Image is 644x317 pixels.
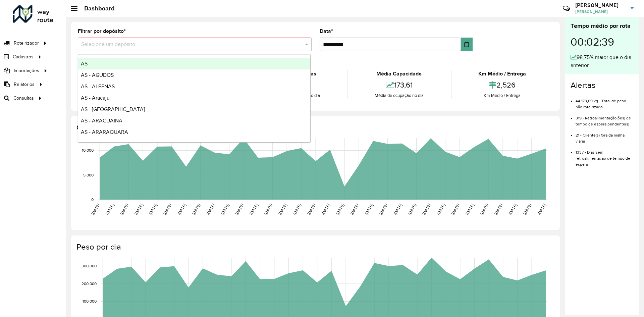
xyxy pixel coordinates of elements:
text: [DATE] [378,203,388,216]
span: Roteirizador [14,40,39,47]
span: Cadastros [13,53,34,60]
text: [DATE] [335,203,345,216]
text: 5,000 [83,173,94,177]
label: Filtrar por depósito [78,27,126,35]
text: [DATE] [465,203,475,216]
h2: Dashboard [77,5,115,12]
text: [DATE] [508,203,518,216]
span: AS - Aracaju [81,95,110,101]
div: Km Médio / Entrega [453,70,551,78]
text: [DATE] [191,203,201,216]
text: [DATE] [162,203,172,216]
span: AS - [GEOGRAPHIC_DATA] [81,106,145,112]
text: [DATE] [234,203,244,216]
ng-dropdown-panel: Options list [78,54,311,143]
text: [DATE] [177,203,186,216]
text: 10,000 [82,148,94,153]
text: [DATE] [393,203,402,216]
text: [DATE] [206,203,215,216]
div: 2,526 [453,78,551,92]
button: Choose Date [461,38,473,51]
span: AS - ARARAQUARA [81,129,128,135]
text: [DATE] [105,203,115,216]
span: AS [81,61,88,66]
span: Importações [14,67,39,74]
li: 1337 - Dias sem retroalimentação de tempo de espera [576,144,634,167]
text: [DATE] [292,203,302,216]
text: [DATE] [91,203,100,216]
text: [DATE] [249,203,259,216]
text: [DATE] [450,203,460,216]
text: [DATE] [321,203,330,216]
text: [DATE] [307,203,316,216]
text: [DATE] [479,203,489,216]
text: 0 [91,197,94,202]
text: 200,000 [82,281,97,286]
div: Média Capacidade [349,70,449,78]
span: [PERSON_NAME] [575,9,626,15]
text: [DATE] [220,203,230,216]
text: 100,000 [83,299,97,304]
formly-validation-message: Este campo é obrigatório [78,53,130,58]
h4: Peso por dia [76,242,553,252]
span: AS - AGUDOS [81,72,114,78]
text: 300,000 [82,264,97,268]
text: [DATE] [522,203,532,216]
text: [DATE] [407,203,417,216]
text: [DATE] [148,203,158,216]
div: 98,75% maior que o dia anterior [571,53,634,69]
span: Consultas [13,95,34,102]
div: Média de ocupação no dia [349,92,449,99]
text: [DATE] [278,203,287,216]
li: 319 - Retroalimentação(ões) de tempo de espera pendente(s) [576,110,634,127]
text: [DATE] [422,203,431,216]
a: Contato Rápido [559,1,574,16]
text: [DATE] [350,203,359,216]
div: 173,61 [349,78,449,92]
text: [DATE] [119,203,129,216]
text: [DATE] [537,203,546,216]
div: 00:02:39 [571,31,634,53]
span: Relatórios [14,81,35,88]
text: [DATE] [436,203,446,216]
text: [DATE] [134,203,144,216]
li: 44.173,09 kg - Total de peso não roteirizado [576,93,634,110]
text: [DATE] [493,203,503,216]
div: Km Médio / Entrega [453,92,551,99]
div: Tempo médio por rota [571,21,634,31]
label: Data [320,27,333,35]
h4: Capacidade por dia [76,123,553,133]
h4: Alertas [571,81,634,90]
h3: [PERSON_NAME] [575,2,626,8]
span: AS - ARAGUAINA [81,118,122,123]
text: [DATE] [364,203,374,216]
li: 21 - Cliente(s) fora da malha viária [576,127,634,144]
text: [DATE] [263,203,273,216]
span: AS - ALFENAS [81,84,115,89]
